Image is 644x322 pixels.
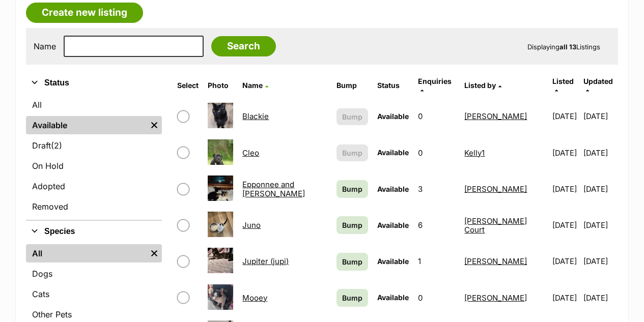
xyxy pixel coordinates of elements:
[26,96,162,114] a: All
[211,36,276,56] input: Search
[342,111,362,122] span: Bump
[559,43,576,51] strong: all 13
[242,220,261,230] a: Juno
[204,73,237,98] th: Photo
[342,148,362,158] span: Bump
[377,112,409,121] span: Available
[34,42,56,51] label: Name
[548,208,583,243] td: [DATE]
[208,212,233,237] img: Juno
[583,244,617,279] td: [DATE]
[377,185,409,193] span: Available
[583,171,617,207] td: [DATE]
[583,77,613,94] a: Updated
[26,265,162,283] a: Dogs
[583,135,617,170] td: [DATE]
[26,157,162,175] a: On Hold
[242,293,267,303] a: Mooey
[26,244,147,262] a: All
[147,244,162,262] a: Remove filter
[464,293,527,303] a: [PERSON_NAME]
[583,280,617,315] td: [DATE]
[26,3,143,23] a: Create new listing
[414,208,460,243] td: 6
[548,135,583,170] td: [DATE]
[583,208,617,243] td: [DATE]
[414,244,460,279] td: 1
[464,111,527,121] a: [PERSON_NAME]
[26,94,162,220] div: Status
[242,256,289,266] a: Jupiter (jupi)
[377,293,409,302] span: Available
[342,292,362,303] span: Bump
[418,77,452,94] a: Enquiries
[464,216,527,235] a: [PERSON_NAME] Court
[527,43,600,51] span: Displaying Listings
[337,253,368,271] a: Bump
[26,177,162,195] a: Adopted
[414,99,460,134] td: 0
[26,285,162,303] a: Cats
[242,81,263,90] span: Name
[26,76,162,90] button: Status
[373,73,413,98] th: Status
[464,256,527,266] a: [PERSON_NAME]
[583,77,613,85] span: Updated
[414,135,460,170] td: 0
[26,197,162,216] a: Removed
[414,280,460,315] td: 0
[242,180,305,198] a: Epponnee and [PERSON_NAME]
[464,184,527,194] a: [PERSON_NAME]
[548,171,583,207] td: [DATE]
[147,116,162,134] a: Remove filter
[414,171,460,207] td: 3
[337,289,368,307] a: Bump
[342,220,362,230] span: Bump
[552,77,574,85] span: Listed
[332,73,372,98] th: Bump
[242,81,268,90] a: Name
[337,216,368,234] a: Bump
[337,180,368,198] a: Bump
[337,144,368,161] button: Bump
[242,111,269,121] a: Blackie
[548,244,583,279] td: [DATE]
[26,136,162,155] a: Draft
[548,280,583,315] td: [DATE]
[377,148,409,157] span: Available
[464,148,485,158] a: Kelly1
[337,108,368,125] button: Bump
[342,184,362,194] span: Bump
[51,139,62,152] span: (2)
[342,256,362,267] span: Bump
[26,116,147,134] a: Available
[377,257,409,266] span: Available
[583,99,617,134] td: [DATE]
[552,77,574,94] a: Listed
[377,221,409,229] span: Available
[548,99,583,134] td: [DATE]
[173,73,203,98] th: Select
[418,77,452,85] span: translation missing: en.admin.listings.index.attributes.enquiries
[242,148,259,158] a: Cleo
[464,81,501,90] a: Listed by
[26,225,162,238] button: Species
[464,81,496,90] span: Listed by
